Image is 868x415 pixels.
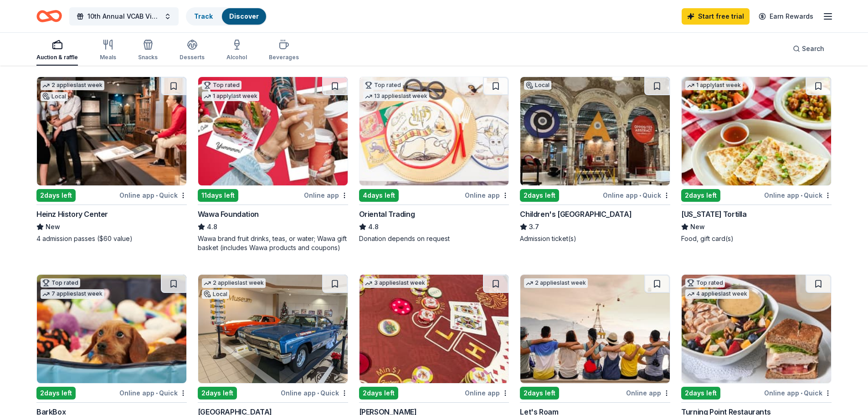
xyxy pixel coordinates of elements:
[304,190,348,201] div: Online app
[520,275,670,383] img: Image for Let's Roam
[36,5,62,27] a: Home
[359,209,415,220] div: Oriental Trading
[639,192,641,199] span: •
[36,387,76,400] div: 2 days left
[682,275,831,383] img: Image for Turning Point Restaurants
[226,36,247,66] button: Alcohol
[36,54,78,61] div: Auction & raffle
[138,36,158,66] button: Snacks
[41,278,80,287] div: Top rated
[368,221,379,232] span: 4.8
[681,387,720,400] div: 2 days left
[37,77,186,185] img: Image for Heinz History Center
[41,81,104,90] div: 2 applies last week
[198,77,348,185] img: Image for Wawa Foundation
[363,278,427,288] div: 3 applies last week
[202,92,259,101] div: 1 apply last week
[681,77,832,243] a: Image for California Tortilla1 applylast week2days leftOnline app•Quick[US_STATE] TortillaNewFood...
[682,8,750,25] a: Start free trial
[524,81,551,90] div: Local
[36,189,76,202] div: 2 days left
[520,387,559,400] div: 2 days left
[359,77,509,243] a: Image for Oriental TradingTop rated13 applieslast week4days leftOnline appOriental Trading4.8Dona...
[36,77,187,243] a: Image for Heinz History Center2 applieslast weekLocal2days leftOnline app•QuickHeinz History Cent...
[156,389,158,397] span: •
[41,289,104,299] div: 7 applies last week
[524,278,588,288] div: 2 applies last week
[100,54,116,61] div: Meals
[41,92,68,101] div: Local
[685,278,725,287] div: Top rated
[36,36,78,66] button: Auction & raffle
[46,221,60,232] span: New
[69,7,179,26] button: 10th Annual VCAB Vision Bowl
[186,7,267,26] button: TrackDiscover
[753,8,819,25] a: Earn Rewards
[269,54,299,61] div: Beverages
[198,209,259,220] div: Wawa Foundation
[520,189,559,202] div: 2 days left
[465,190,509,201] div: Online app
[682,77,831,185] img: Image for California Tortilla
[520,209,632,220] div: Children's [GEOGRAPHIC_DATA]
[360,77,509,185] img: Image for Oriental Trading
[202,290,229,299] div: Local
[156,192,158,199] span: •
[87,11,160,22] span: 10th Annual VCAB Vision Bowl
[198,189,238,202] div: 11 days left
[681,189,720,202] div: 2 days left
[269,36,299,66] button: Beverages
[180,36,205,66] button: Desserts
[801,389,802,397] span: •
[359,189,399,202] div: 4 days left
[681,209,746,220] div: [US_STATE] Tortilla
[520,234,670,243] div: Admission ticket(s)
[281,387,348,399] div: Online app Quick
[202,278,266,288] div: 2 applies last week
[198,275,348,383] img: Image for AACA Museum
[198,77,348,252] a: Image for Wawa FoundationTop rated1 applylast week11days leftOnline appWawa Foundation4.8Wawa bra...
[801,192,802,199] span: •
[685,81,743,90] div: 1 apply last week
[520,77,670,185] img: Image for Children's Museum of Pittsburgh
[363,81,403,90] div: Top rated
[202,81,241,90] div: Top rated
[626,387,670,399] div: Online app
[363,92,429,101] div: 13 applies last week
[764,387,832,399] div: Online app Quick
[36,209,108,220] div: Heinz History Center
[198,234,348,252] div: Wawa brand fruit drinks, teas, or water; Wawa gift basket (includes Wawa products and coupons)
[603,190,670,201] div: Online app Quick
[529,221,539,232] span: 3.7
[138,54,158,61] div: Snacks
[207,221,217,232] span: 4.8
[226,54,247,61] div: Alcohol
[100,36,116,66] button: Meals
[764,190,832,201] div: Online app Quick
[180,54,205,61] div: Desserts
[119,387,187,399] div: Online app Quick
[786,40,832,58] button: Search
[685,289,749,299] div: 4 applies last week
[520,77,670,243] a: Image for Children's Museum of PittsburghLocal2days leftOnline app•QuickChildren's [GEOGRAPHIC_DA...
[802,43,824,54] span: Search
[359,387,398,400] div: 2 days left
[37,275,186,383] img: Image for BarkBox
[465,387,509,399] div: Online app
[690,221,705,232] span: New
[317,389,319,397] span: •
[119,190,187,201] div: Online app Quick
[194,12,213,20] a: Track
[681,234,832,243] div: Food, gift card(s)
[36,234,187,243] div: 4 admission passes ($60 value)
[229,12,259,20] a: Discover
[360,275,509,383] img: Image for Boyd Gaming
[359,234,509,243] div: Donation depends on request
[198,387,237,400] div: 2 days left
